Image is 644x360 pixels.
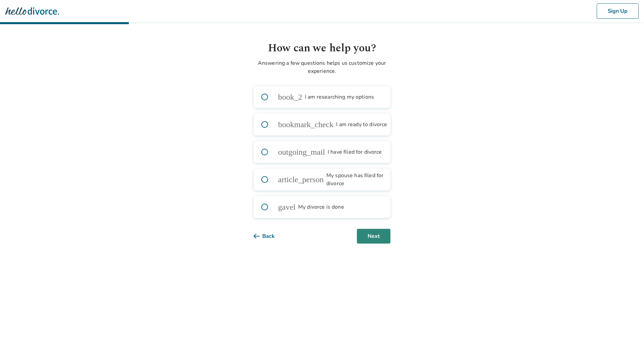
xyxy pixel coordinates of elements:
[254,229,285,244] button: Back
[336,120,387,128] span: I am ready to divorce
[328,148,382,156] span: I have filed for divorce
[254,40,390,56] h1: How can we help you?
[278,148,325,156] span: outgoing_mail
[357,229,390,244] button: Next
[254,59,390,75] p: Answering a few questions helps us customize your experience.
[298,203,344,211] span: My divorce is done
[326,171,390,188] span: My spouse has filed for divorce
[610,328,644,360] iframe: Chat Widget
[278,175,324,184] span: article_person
[597,3,639,19] button: Sign Up
[278,203,296,211] span: gavel
[278,93,302,101] span: book_2
[5,4,59,18] img: Hello Divorce Logo
[305,93,374,101] span: I am researching my options
[278,120,333,128] span: bookmark_check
